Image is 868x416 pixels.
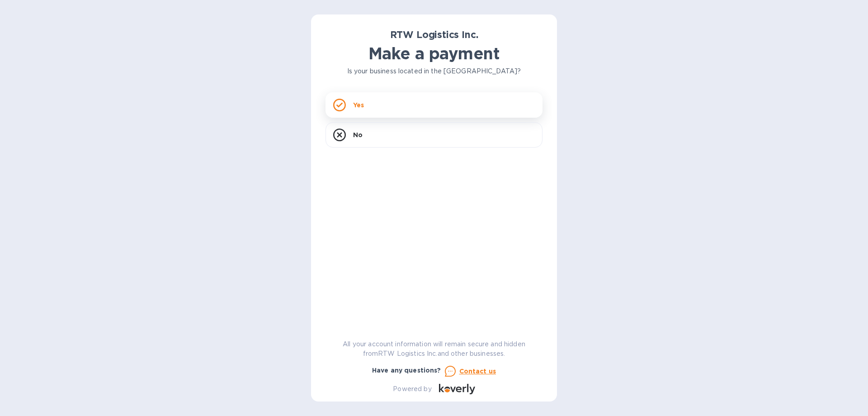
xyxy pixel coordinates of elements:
[372,367,441,374] b: Have any questions?
[353,100,364,110] p: Yes
[353,130,363,139] p: No
[459,368,496,375] u: Contact us
[393,384,431,394] p: Powered by
[325,339,542,359] p: All your account information will remain secure and hidden from RTW Logistics Inc. and other busi...
[325,67,542,76] p: Is your business located in the [GEOGRAPHIC_DATA]?
[390,29,478,40] b: RTW Logistics Inc.
[325,44,542,63] h1: Make a payment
